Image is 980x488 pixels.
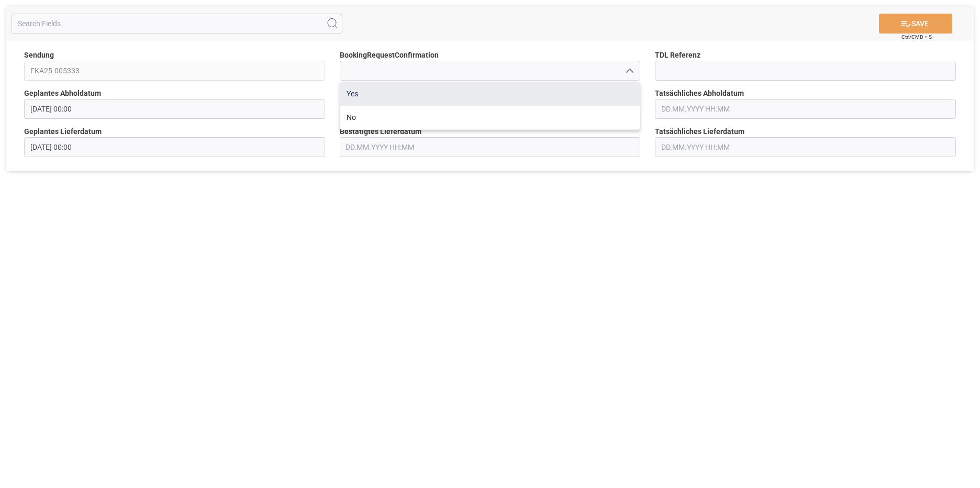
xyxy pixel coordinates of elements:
input: DD.MM.YYYY HH:MM [24,99,325,119]
input: DD.MM.YYYY HH:MM [655,99,956,119]
div: Yes [340,82,640,106]
span: Bestätigtes Lieferdatum [340,126,421,137]
span: TDL Referenz [655,50,700,61]
span: Geplantes Lieferdatum [24,126,102,137]
span: Sendung [24,50,54,61]
span: Tatsächliches Lieferdatum [655,126,744,137]
button: SAVE [879,14,952,34]
input: DD.MM.YYYY HH:MM [340,137,641,157]
input: DD.MM.YYYY HH:MM [24,137,325,157]
input: DD.MM.YYYY HH:MM [655,137,956,157]
span: Ctrl/CMD + S [901,33,932,41]
span: Tatsächliches Abholdatum [655,88,744,99]
span: BookingRequestConfirmation [340,50,439,61]
div: No [340,106,640,129]
button: close menu [621,63,637,79]
span: Geplantes Abholdatum [24,88,101,99]
input: Search Fields [12,14,342,34]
